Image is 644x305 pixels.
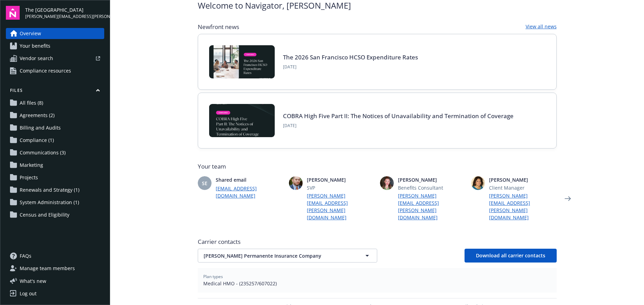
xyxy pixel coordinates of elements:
span: [PERSON_NAME] [489,176,557,183]
span: [PERSON_NAME] Permanente Insurance Company [204,252,347,259]
span: Your benefits [20,40,50,51]
a: [PERSON_NAME][EMAIL_ADDRESS][PERSON_NAME][DOMAIN_NAME] [489,192,557,221]
span: Census and Eligibility [20,209,69,220]
a: Manage team members [6,263,104,274]
span: Manage team members [20,263,75,274]
img: photo [289,176,303,190]
span: Shared email [216,176,283,183]
span: Download all carrier contacts [476,252,545,259]
span: Projects [20,172,38,183]
span: SVP [307,184,374,191]
span: [PERSON_NAME] [398,176,466,183]
span: Vendor search [20,53,53,64]
span: FAQs [20,250,31,261]
span: Benefits Consultant [398,184,466,191]
img: BLOG+Card Image - Compliance - 2026 SF HCSO Expenditure Rates - 08-26-25.jpg [209,45,275,78]
span: Your team [198,162,557,171]
a: Vendor search [6,53,104,64]
a: FAQs [6,250,104,261]
a: The 2026 San Francisco HCSO Expenditure Rates [283,53,418,61]
a: Compliance resources [6,65,104,76]
span: Carrier contacts [198,238,557,246]
span: Communications (3) [20,147,66,158]
a: Census and Eligibility [6,209,104,220]
a: COBRA High Five Part II: The Notices of Unavailability and Termination of Coverage [283,112,514,120]
a: [PERSON_NAME][EMAIL_ADDRESS][PERSON_NAME][DOMAIN_NAME] [307,192,374,221]
span: SE [202,180,207,187]
button: Files [6,87,104,96]
span: Plan types [203,274,551,280]
img: BLOG-Card Image - Compliance - COBRA High Five Pt 2 - 08-21-25.jpg [209,104,275,137]
span: Compliance resources [20,65,71,76]
a: Next [562,193,573,204]
a: [EMAIL_ADDRESS][DOMAIN_NAME] [216,185,283,199]
span: Renewals and Strategy (1) [20,184,79,196]
span: Billing and Audits [20,122,61,133]
a: Agreements (2) [6,110,104,121]
span: Compliance (1) [20,135,54,146]
a: Communications (3) [6,147,104,158]
img: navigator-logo.svg [6,6,20,20]
span: Overview [20,28,41,39]
img: photo [380,176,394,190]
span: Agreements (2) [20,110,55,121]
button: [PERSON_NAME] Permanente Insurance Company [198,249,377,263]
a: Your benefits [6,40,104,51]
span: Marketing [20,160,43,171]
a: All files (8) [6,97,104,108]
span: Client Manager [489,184,557,191]
img: photo [471,176,485,190]
a: Billing and Audits [6,122,104,133]
button: What's new [6,277,57,285]
span: What ' s new [20,277,46,285]
span: Medical HMO - (235257/607022) [203,280,551,287]
a: Projects [6,172,104,183]
button: The [GEOGRAPHIC_DATA][PERSON_NAME][EMAIL_ADDRESS][PERSON_NAME][DOMAIN_NAME] [25,6,104,20]
button: Download all carrier contacts [465,249,557,263]
span: [DATE] [283,123,514,129]
div: Log out [20,288,37,299]
a: Compliance (1) [6,135,104,146]
a: Marketing [6,160,104,171]
a: View all news [526,23,557,31]
a: System Administration (1) [6,197,104,208]
a: [PERSON_NAME][EMAIL_ADDRESS][PERSON_NAME][DOMAIN_NAME] [398,192,466,221]
span: [PERSON_NAME][EMAIL_ADDRESS][PERSON_NAME][DOMAIN_NAME] [25,13,104,20]
span: System Administration (1) [20,197,79,208]
span: The [GEOGRAPHIC_DATA] [25,6,104,13]
span: [PERSON_NAME] [307,176,374,183]
span: Newfront news [198,23,239,31]
span: [DATE] [283,64,418,70]
a: Renewals and Strategy (1) [6,184,104,196]
span: All files (8) [20,97,43,108]
a: Overview [6,28,104,39]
